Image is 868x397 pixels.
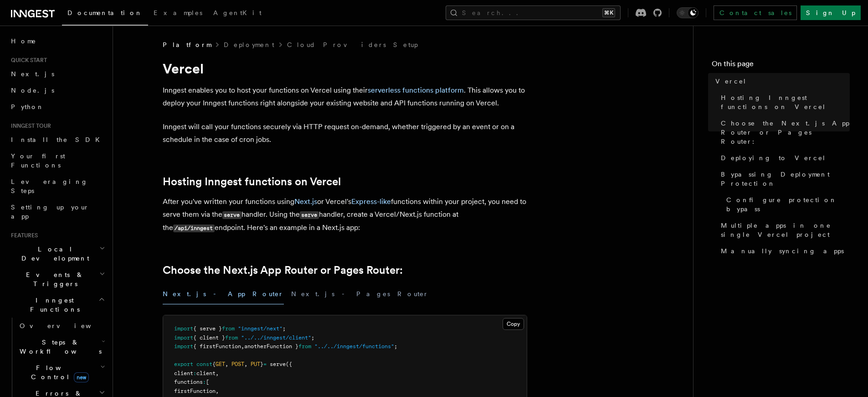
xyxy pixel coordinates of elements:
span: Home [11,37,36,46]
a: Examples [148,3,208,25]
span: Install the SDK [11,136,105,143]
button: Toggle dark mode [677,7,699,18]
span: serve [270,361,286,367]
span: Choose the Next.js App Router or Pages Router: [721,119,850,146]
span: Setting up your app [11,204,89,220]
span: "inngest/next" [238,325,282,332]
span: from [225,334,238,341]
span: ; [282,325,286,332]
a: Home [7,33,107,49]
span: { firstFunction [193,343,241,350]
a: Deployment [224,40,274,49]
button: Search...⌘K [446,5,621,20]
span: ; [394,343,397,350]
a: Deploying to Vercel [717,150,850,166]
span: "../../inngest/client" [241,334,311,341]
code: serve [300,211,319,219]
span: Next.js [11,70,54,78]
span: , [244,361,247,367]
span: PUT [251,361,260,367]
span: GET [216,361,225,367]
span: "../../inngest/functions" [314,343,394,350]
span: Your first Functions [11,152,65,169]
button: Next.js - Pages Router [291,284,429,304]
span: Configure protection bypass [726,195,850,214]
code: /api/inngest [173,225,215,232]
span: Vercel [715,77,747,86]
span: client [174,370,193,376]
a: Next.js [7,66,107,82]
a: Sign Up [801,5,861,20]
a: Choose the Next.js App Router or Pages Router: [717,115,850,150]
span: Inngest tour [7,122,51,130]
span: Multiple apps in one single Vercel project [721,221,850,239]
span: Leveraging Steps [11,178,88,194]
a: Next.js [294,197,317,206]
span: new [74,372,89,382]
span: Python [11,103,44,110]
a: Install the SDK [7,131,107,148]
span: Manually syncing apps [721,246,844,256]
span: ({ [286,361,292,367]
a: Cloud Providers Setup [287,40,418,49]
a: Vercel [712,73,850,89]
span: Bypassing Deployment Protection [721,170,850,188]
span: , [216,370,219,376]
a: Node.js [7,82,107,99]
span: Overview [20,322,113,329]
span: { [212,361,216,367]
a: Hosting Inngest functions on Vercel [163,175,341,188]
span: Node.js [11,87,54,94]
span: from [298,343,311,350]
button: Copy [503,318,524,330]
span: export [174,361,193,367]
a: Documentation [62,3,148,26]
span: Examples [154,9,202,16]
a: Leveraging Steps [7,173,107,199]
p: Inngest enables you to host your functions on Vercel using their . This allows you to deploy your... [163,84,527,110]
a: Hosting Inngest functions on Vercel [717,89,850,115]
button: Local Development [7,241,107,266]
span: anotherFunction } [244,343,298,350]
span: ; [311,334,314,341]
button: Inngest Functions [7,292,107,318]
button: Events & Triggers [7,266,107,292]
span: [ [206,379,209,385]
a: Express-like [351,197,391,206]
button: Steps & Workflows [16,334,107,360]
h4: On this page [712,58,850,73]
a: Overview [16,318,107,334]
span: Features [7,232,38,239]
span: Flow Control [16,363,100,381]
button: Flow Controlnew [16,360,107,385]
span: const [196,361,212,367]
h1: Vercel [163,60,527,77]
a: Bypassing Deployment Protection [717,166,850,192]
span: { client } [193,334,225,341]
a: Multiple apps in one single Vercel project [717,217,850,243]
a: Contact sales [714,5,797,20]
span: , [225,361,228,367]
span: Platform [163,40,211,49]
span: : [203,379,206,385]
span: } [260,361,263,367]
span: Quick start [7,57,47,64]
span: = [263,361,267,367]
span: Local Development [7,245,99,263]
span: Documentation [67,9,143,16]
kbd: ⌘K [602,8,615,17]
button: Next.js - App Router [163,284,284,304]
a: Setting up your app [7,199,107,225]
span: functions [174,379,203,385]
a: Python [7,99,107,115]
a: Configure protection bypass [723,192,850,217]
span: : [193,370,196,376]
span: , [241,343,244,350]
span: import [174,343,193,350]
a: Choose the Next.js App Router or Pages Router: [163,264,403,277]
span: Inngest Functions [7,296,98,314]
span: Events & Triggers [7,270,99,288]
code: serve [222,211,241,219]
span: Deploying to Vercel [721,153,826,162]
p: Inngest will call your functions securely via HTTP request on-demand, whether triggered by an eve... [163,120,527,146]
